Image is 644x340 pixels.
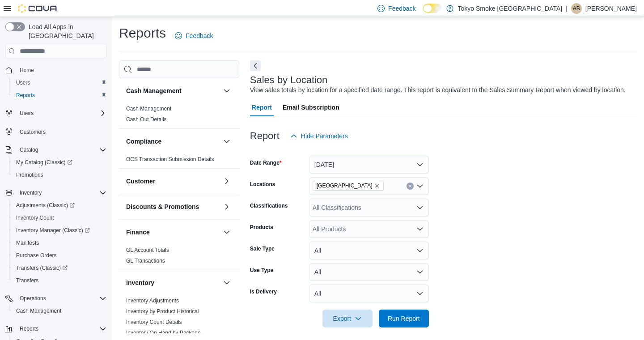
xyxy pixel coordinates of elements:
[119,24,166,42] h1: Reports
[250,181,275,188] label: Locations
[250,60,261,71] button: Next
[16,187,45,198] button: Inventory
[221,136,232,147] button: Compliance
[16,293,50,304] button: Operations
[2,125,110,138] button: Customers
[16,239,39,246] span: Manifests
[126,156,214,162] a: OCS Transaction Submission Details
[13,200,78,211] a: Adjustments (Classic)
[16,307,61,314] span: Cash Management
[416,204,424,211] button: Open list of options
[18,4,58,13] img: Cova
[16,79,30,86] span: Users
[566,3,568,14] p: |
[2,323,110,335] button: Reports
[9,212,110,224] button: Inventory Count
[9,249,110,262] button: Purchase Orders
[119,245,239,270] div: Finance
[13,306,65,316] a: Cash Management
[9,89,110,102] button: Reports
[13,157,76,168] a: My Catalog (Classic)
[250,202,288,209] label: Classifications
[221,176,232,187] button: Customer
[379,310,429,327] button: Run Report
[585,3,637,14] p: [PERSON_NAME]
[13,157,106,168] span: My Catalog (Classic)
[309,156,429,174] button: [DATE]
[16,252,57,259] span: Purchase Orders
[221,227,232,238] button: Finance
[16,108,37,119] button: Users
[13,238,42,248] a: Manifests
[126,330,201,336] a: Inventory On Hand by Package
[126,319,182,325] a: Inventory Count Details
[16,323,42,334] button: Reports
[126,329,201,336] span: Inventory On Hand by Package
[287,127,352,145] button: Hide Parameters
[20,295,46,302] span: Operations
[126,228,220,237] button: Finance
[9,156,110,169] a: My Catalog (Classic)
[16,171,43,178] span: Promotions
[16,214,54,221] span: Inventory Count
[13,170,106,180] span: Promotions
[16,293,106,304] span: Operations
[573,3,580,14] span: AB
[9,305,110,317] button: Cash Management
[126,137,220,146] button: Compliance
[571,3,582,14] div: Alexa Bereznycky
[2,64,110,76] button: Home
[13,263,71,273] a: Transfers (Classic)
[126,202,199,211] h3: Discounts & Promotions
[126,247,169,253] a: GL Account Totals
[13,77,34,88] a: Users
[250,224,273,231] label: Products
[13,306,106,316] span: Cash Management
[416,225,424,233] button: Open list of options
[16,126,106,137] span: Customers
[126,116,167,123] a: Cash Out Details
[126,106,171,112] a: Cash Management
[13,225,93,236] a: Inventory Manager (Classic)
[126,116,167,123] span: Cash Out Details
[13,90,38,101] a: Reports
[13,212,58,223] a: Inventory Count
[171,27,216,45] a: Feedback
[13,275,42,286] a: Transfers
[250,288,277,295] label: Is Delivery
[250,131,280,141] h3: Report
[221,277,232,288] button: Inventory
[458,3,563,14] p: Tokyo Smoke [GEOGRAPHIC_DATA]
[126,177,155,186] h3: Customer
[16,108,106,119] span: Users
[407,183,414,190] button: Clear input
[20,146,38,153] span: Catalog
[250,85,626,95] div: View sales totals by location for a specified date range. This report is equivalent to the Sales ...
[16,65,38,76] a: Home
[20,189,42,196] span: Inventory
[9,274,110,287] button: Transfers
[250,267,273,274] label: Use Type
[313,181,384,191] span: Manitoba
[13,238,106,248] span: Manifests
[13,250,60,261] a: Purchase Orders
[16,264,68,272] span: Transfers (Classic)
[328,310,367,327] span: Export
[20,110,34,117] span: Users
[13,77,106,88] span: Users
[283,98,339,116] span: Email Subscription
[309,263,429,281] button: All
[25,22,106,40] span: Load All Apps in [GEOGRAPHIC_DATA]
[16,127,49,137] a: Customers
[322,310,373,327] button: Export
[16,323,106,334] span: Reports
[126,137,161,146] h3: Compliance
[186,31,213,40] span: Feedback
[9,262,110,274] a: Transfers (Classic)
[16,187,106,198] span: Inventory
[126,202,220,211] button: Discounts & Promotions
[301,132,348,140] span: Hide Parameters
[2,107,110,119] button: Users
[388,314,420,323] span: Run Report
